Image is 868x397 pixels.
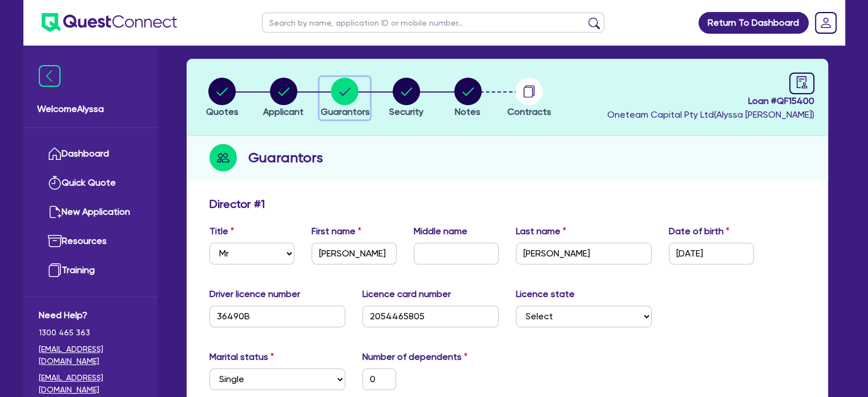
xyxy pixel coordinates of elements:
[48,234,62,248] img: resources
[607,109,814,120] span: Oneteam Capital Pty Ltd ( Alyssa [PERSON_NAME] )
[209,287,300,301] label: Driver licence number
[516,224,566,238] label: Last name
[209,197,265,211] h3: Director # 1
[699,12,809,34] a: Return To Dashboard
[206,106,239,117] span: Quotes
[320,77,370,119] button: Guarantors
[263,77,304,119] button: Applicant
[39,198,142,227] a: New Application
[669,224,729,238] label: Date of birth
[48,176,62,190] img: quick-quote
[37,102,144,116] span: Welcome Alyssa
[42,13,177,32] img: quest-connect-logo-blue
[811,8,841,38] a: Dropdown toggle
[669,243,754,264] input: DD / MM / YYYY
[205,77,239,119] button: Quotes
[48,205,62,219] img: new-application
[312,224,361,238] label: First name
[389,77,424,119] button: Security
[389,106,423,117] span: Security
[262,13,604,33] input: Search by name, application ID or mobile number...
[39,327,142,339] span: 1300 465 363
[39,256,142,285] a: Training
[48,263,62,277] img: training
[263,106,304,117] span: Applicant
[209,350,274,364] label: Marital status
[362,287,451,301] label: Licence card number
[248,147,323,168] h2: Guarantors
[507,77,552,119] button: Contracts
[39,65,60,87] img: icon-menu-close
[209,224,234,238] label: Title
[362,350,467,364] label: Number of dependents
[39,227,142,256] a: Resources
[39,139,142,169] a: Dashboard
[454,77,482,119] button: Notes
[455,106,481,117] span: Notes
[320,106,369,117] span: Guarantors
[209,144,237,171] img: step-icon
[516,287,575,301] label: Licence state
[39,372,142,396] a: [EMAIL_ADDRESS][DOMAIN_NAME]
[796,76,808,89] span: audit
[39,308,142,322] span: Need Help?
[39,343,142,367] a: [EMAIL_ADDRESS][DOMAIN_NAME]
[507,106,551,117] span: Contracts
[414,224,467,238] label: Middle name
[39,169,142,198] a: Quick Quote
[607,94,814,108] span: Loan # QF15400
